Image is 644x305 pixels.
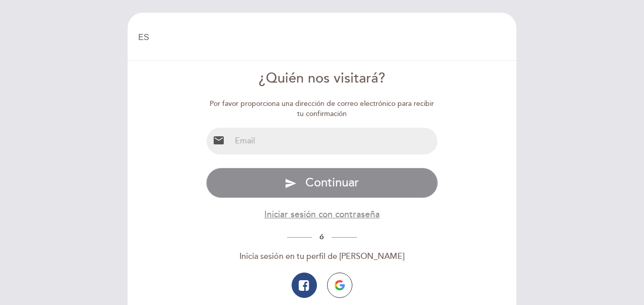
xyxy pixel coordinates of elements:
div: Por favor proporciona una dirección de correo electrónico para recibir tu confirmación [206,99,438,119]
input: Email [231,128,438,155]
button: send Continuar [206,168,438,198]
span: ó [312,233,332,241]
div: Inicia sesión en tu perfil de [PERSON_NAME] [206,251,438,262]
i: send [285,177,297,189]
i: email [213,134,225,146]
img: icon-google.png [335,280,345,290]
span: Continuar [305,175,359,190]
div: ¿Quién nos visitará? [206,69,438,89]
button: Iniciar sesión con contraseña [264,208,380,221]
